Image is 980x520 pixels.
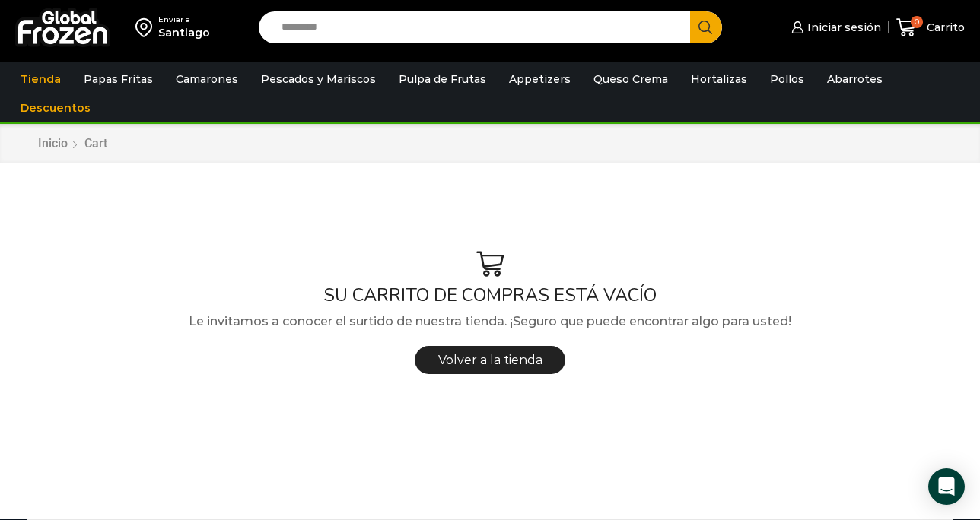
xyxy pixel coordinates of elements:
[37,135,68,153] a: Inicio
[438,353,542,367] span: Volver a la tienda
[683,65,755,94] a: Hortalizas
[27,284,953,306] h1: SU CARRITO DE COMPRAS ESTÁ VACÍO
[911,16,923,28] span: 0
[158,14,210,25] div: Enviar a
[501,65,578,94] a: Appetizers
[84,136,107,151] span: Cart
[819,65,890,94] a: Abarrotes
[415,346,566,374] a: Volver a la tienda
[690,11,722,43] button: Search button
[762,65,812,94] a: Pollos
[803,20,881,35] span: Iniciar sesión
[923,20,965,35] span: Carrito
[27,312,953,331] p: Le invitamos a conocer el surtido de nuestra tienda. ¡Seguro que puede encontrar algo para usted!
[76,65,161,94] a: Papas Fritas
[135,14,158,40] img: address-field-icon.svg
[168,65,246,94] a: Camarones
[13,94,98,122] a: Descuentos
[158,25,210,40] div: Santiago
[13,65,68,94] a: Tienda
[586,65,676,94] a: Queso Crema
[928,468,965,505] div: Open Intercom Messenger
[787,12,880,43] a: Iniciar sesión
[391,65,494,94] a: Pulpa de Frutas
[253,65,383,94] a: Pescados y Mariscos
[896,10,965,46] a: 0 Carrito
